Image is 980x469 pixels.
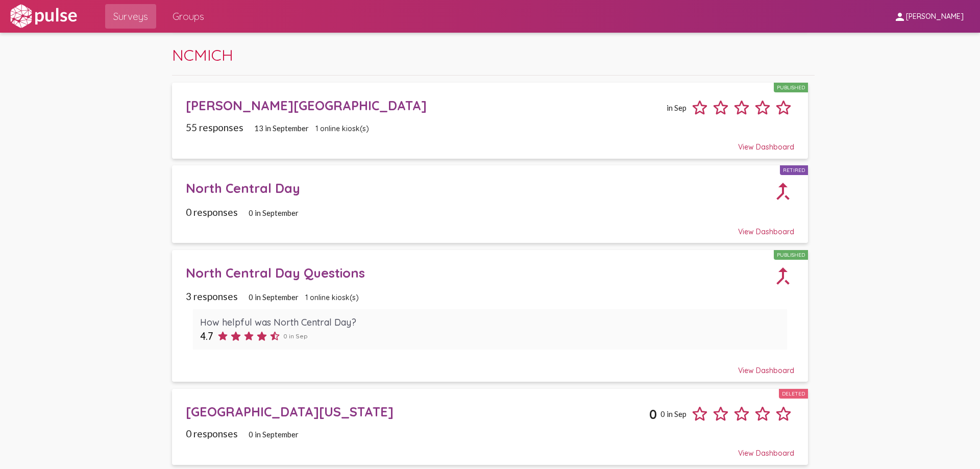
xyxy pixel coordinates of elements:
mat-icon: call_merge [761,169,805,214]
img: white-logo.svg [8,4,79,29]
div: North Central Day [186,180,771,196]
div: Published [774,250,808,260]
span: Groups [173,7,204,26]
mat-icon: person [894,11,906,23]
button: [PERSON_NAME] [886,7,972,26]
span: 4.7 [200,330,213,342]
span: 1 online kiosk(s) [315,124,369,133]
span: 3 responses [186,290,238,302]
div: How helpful was North Central Day? [200,316,780,328]
div: North Central Day Questions [186,265,771,281]
div: View Dashboard [186,133,794,152]
span: Surveys [113,7,148,26]
a: Groups [164,4,212,29]
span: 1 online kiosk(s) [305,293,359,302]
div: Deleted [779,389,808,399]
a: North Central DayRetired0 responses0 in SeptemberView Dashboard [172,165,808,243]
span: 0 in September [249,292,299,302]
span: 0 in Sep [283,332,308,340]
span: 0 responses [186,428,238,439]
span: [PERSON_NAME] [906,12,964,21]
span: in Sep [667,103,687,112]
a: [PERSON_NAME][GEOGRAPHIC_DATA]Publishedin Sep55 responses13 in September1 online kiosk(s)View Das... [172,83,808,159]
div: [PERSON_NAME][GEOGRAPHIC_DATA] [186,97,663,113]
span: 13 in September [254,124,309,133]
span: 0 [649,406,657,422]
a: North Central Day QuestionsPublished3 responses0 in September1 online kiosk(s)How helpful was Nor... [172,250,808,382]
div: Published [774,83,808,92]
a: Surveys [105,4,156,29]
span: 0 in Sep [660,409,687,418]
span: 55 responses [186,121,243,133]
span: 0 in September [249,430,299,439]
div: Retired [780,165,808,175]
div: View Dashboard [186,357,794,375]
span: 0 in September [249,208,299,217]
div: View Dashboard [186,439,794,458]
div: [GEOGRAPHIC_DATA][US_STATE] [186,404,649,419]
span: NCMICH [172,45,233,65]
a: [GEOGRAPHIC_DATA][US_STATE]Deleted00 in Sep0 responses0 in SeptemberView Dashboard [172,389,808,465]
span: 0 responses [186,206,238,218]
mat-icon: call_merge [761,254,805,299]
div: View Dashboard [186,218,794,236]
